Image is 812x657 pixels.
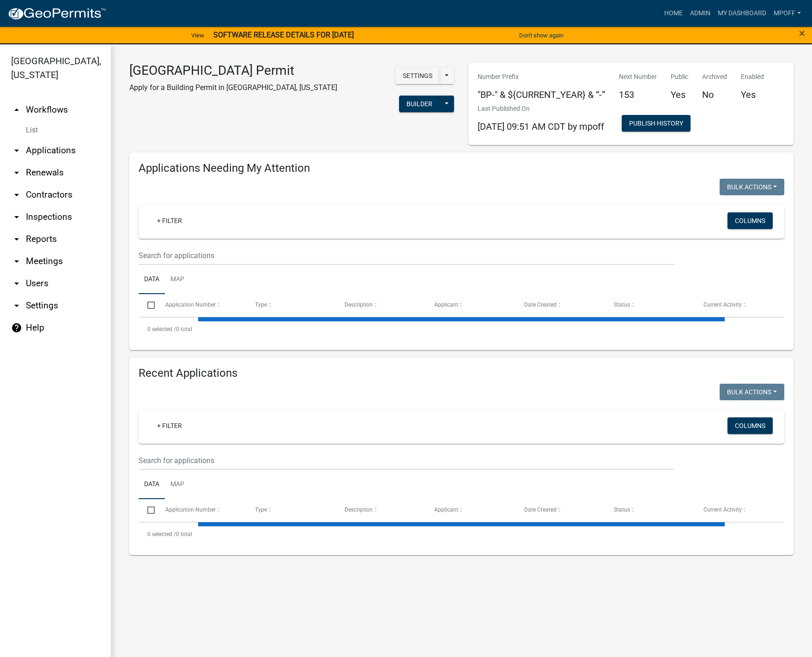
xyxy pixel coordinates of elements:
p: Public [671,72,688,82]
i: help [11,322,22,333]
span: 0 selected / [147,531,176,537]
i: arrow_drop_down [11,145,22,156]
span: Date Created [524,506,557,513]
a: Map [165,265,190,295]
h5: 153 [619,89,657,100]
span: Type [255,506,267,513]
p: Next Number [619,72,657,82]
span: 0 selected / [147,326,176,332]
datatable-header-cell: Status [605,499,695,521]
span: Type [255,301,267,308]
i: arrow_drop_down [11,300,22,311]
input: Search for applications [139,246,674,265]
p: Last Published On [478,104,604,114]
a: Map [165,470,190,500]
div: 0 total [139,523,784,546]
a: Home [661,5,686,22]
h5: Yes [671,89,688,100]
p: Number Prefix [478,72,605,82]
i: arrow_drop_down [11,256,22,267]
span: × [799,27,805,40]
button: Publish History [622,115,691,132]
wm-modal-confirm: Workflow Publish History [622,120,691,127]
h4: Recent Applications [139,367,784,380]
input: Search for applications [139,451,674,470]
h5: No [702,89,727,100]
button: Columns [727,212,773,229]
button: Builder [399,96,440,112]
h5: "BP-" & ${CURRENT_YEAR} & “-” [478,89,605,100]
i: arrow_drop_down [11,211,22,223]
a: Data [139,265,165,295]
a: + Filter [150,417,189,434]
i: arrow_drop_up [11,104,22,115]
datatable-header-cell: Type [246,499,336,521]
span: Status [614,506,630,513]
span: Status [614,301,630,308]
datatable-header-cell: Current Activity [695,294,784,316]
strong: SOFTWARE RELEASE DETAILS FOR [DATE] [213,30,354,39]
span: Application Number [165,301,216,308]
a: + Filter [150,212,189,229]
div: 0 total [139,318,784,341]
datatable-header-cell: Date Created [515,499,605,521]
datatable-header-cell: Description [336,499,425,521]
datatable-header-cell: Date Created [515,294,605,316]
datatable-header-cell: Select [139,499,156,521]
span: Date Created [524,301,557,308]
span: Applicant [434,506,458,513]
button: Don't show again [515,28,567,43]
span: Current Activity [703,301,742,308]
a: View [188,28,208,43]
span: Applicant [434,301,458,308]
i: arrow_drop_down [11,167,22,178]
datatable-header-cell: Select [139,294,156,316]
h4: Applications Needing My Attention [139,162,784,175]
p: Archived [702,72,727,82]
button: Settings [395,67,440,84]
a: My Dashboard [714,5,770,22]
p: Apply for a Building Permit in [GEOGRAPHIC_DATA], [US_STATE] [129,82,337,93]
datatable-header-cell: Description [336,294,425,316]
i: arrow_drop_down [11,189,22,200]
button: Close [799,28,805,39]
datatable-header-cell: Type [246,294,336,316]
span: Application Number [165,506,216,513]
span: Current Activity [703,506,742,513]
button: Columns [727,417,773,434]
span: [DATE] 09:51 AM CDT by mpoff [478,121,604,132]
a: Data [139,470,165,500]
i: arrow_drop_down [11,278,22,289]
datatable-header-cell: Status [605,294,695,316]
button: Bulk Actions [720,384,784,400]
datatable-header-cell: Applicant [425,294,515,316]
button: Bulk Actions [720,179,784,195]
span: Description [345,301,373,308]
datatable-header-cell: Application Number [156,499,246,521]
h5: Yes [741,89,764,100]
a: Admin [686,5,714,22]
a: mpoff [770,5,805,22]
i: arrow_drop_down [11,234,22,245]
datatable-header-cell: Applicant [425,499,515,521]
datatable-header-cell: Current Activity [695,499,784,521]
p: Enabled [741,72,764,82]
span: Description [345,506,373,513]
h3: [GEOGRAPHIC_DATA] Permit [129,63,337,78]
datatable-header-cell: Application Number [156,294,246,316]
